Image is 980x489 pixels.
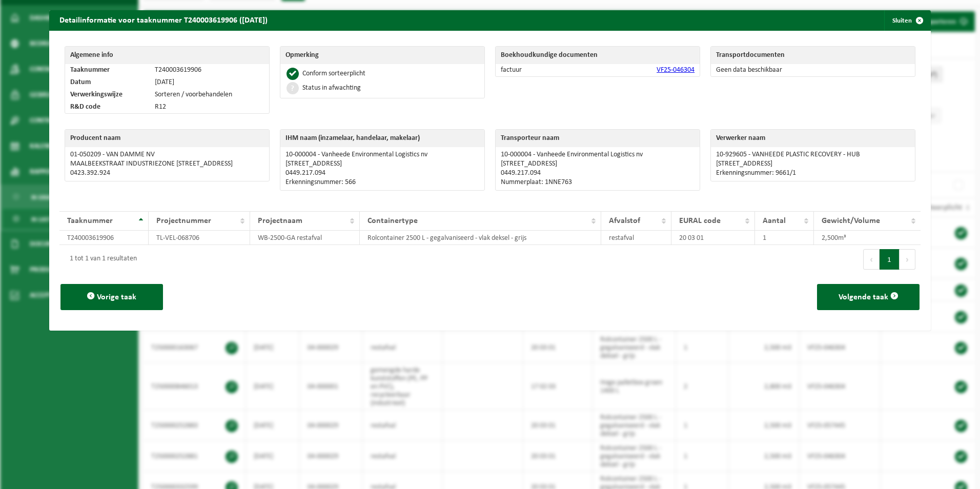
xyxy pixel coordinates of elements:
[65,250,137,269] div: 1 tot 1 van 1 resultaten
[302,85,361,92] div: Status in afwachting
[65,89,150,101] td: Verwerkingswijze
[65,64,150,76] td: Taaknummer
[302,70,365,77] div: Conform sorteerplicht
[657,66,695,74] a: VF25-046304
[814,231,921,245] td: 2,500m³
[880,249,900,270] button: 1
[496,64,576,76] td: factuur
[863,249,880,270] button: Previous
[716,151,910,159] p: 10-929605 - VANHEEDE PLASTIC RECOVERY - HUB
[70,160,264,168] p: MAALBEEKSTRAAT INDUSTRIEZONE [STREET_ADDRESS]
[285,178,479,187] p: Erkenningsnummer: 566
[65,130,269,147] th: Producent naam
[65,76,150,89] td: Datum
[711,64,915,76] td: Geen data beschikbaar
[817,284,920,310] button: Volgende taak
[900,249,915,270] button: Next
[496,130,700,147] th: Transporteur naam
[609,217,640,225] span: Afvalstof
[156,217,211,225] span: Projectnummer
[150,101,269,113] td: R12
[822,217,880,225] span: Gewicht/Volume
[839,293,888,301] span: Volgende taak
[59,231,149,245] td: T240003619906
[501,169,695,177] p: 0449.217.094
[285,160,479,168] p: [STREET_ADDRESS]
[70,151,264,159] p: 01-050209 - VAN DAMME NV
[763,217,786,225] span: Aantal
[711,47,891,64] th: Transportdocumenten
[501,151,695,159] p: 10-000004 - Vanheede Environmental Logistics nv
[360,231,601,245] td: Rolcontainer 2500 L - gegalvaniseerd - vlak deksel - grijs
[716,169,910,177] p: Erkenningsnummer: 9661/1
[501,178,695,187] p: Nummerplaat: 1NNE763
[150,89,269,101] td: Sorteren / voorbehandelen
[60,284,163,310] button: Vorige taak
[97,293,136,301] span: Vorige taak
[367,217,418,225] span: Containertype
[150,76,269,89] td: [DATE]
[884,10,930,31] button: Sluiten
[679,217,721,225] span: EURAL code
[501,160,695,168] p: [STREET_ADDRESS]
[65,47,269,64] th: Algemene info
[711,130,915,147] th: Verwerker naam
[671,231,756,245] td: 20 03 01
[285,169,479,177] p: 0449.217.094
[496,47,700,64] th: Boekhoudkundige documenten
[280,47,484,64] th: Opmerking
[285,151,479,159] p: 10-000004 - Vanheede Environmental Logistics nv
[280,130,484,147] th: IHM naam (inzamelaar, handelaar, makelaar)
[150,64,269,76] td: T240003619906
[70,169,264,177] p: 0423.392.924
[250,231,360,245] td: WB-2500-GA restafval
[65,101,150,113] td: R&D code
[755,231,814,245] td: 1
[49,10,278,30] h2: Detailinformatie voor taaknummer T240003619906 ([DATE])
[67,217,113,225] span: Taaknummer
[258,217,302,225] span: Projectnaam
[149,231,250,245] td: TL-VEL-068706
[601,231,671,245] td: restafval
[716,160,910,168] p: [STREET_ADDRESS]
